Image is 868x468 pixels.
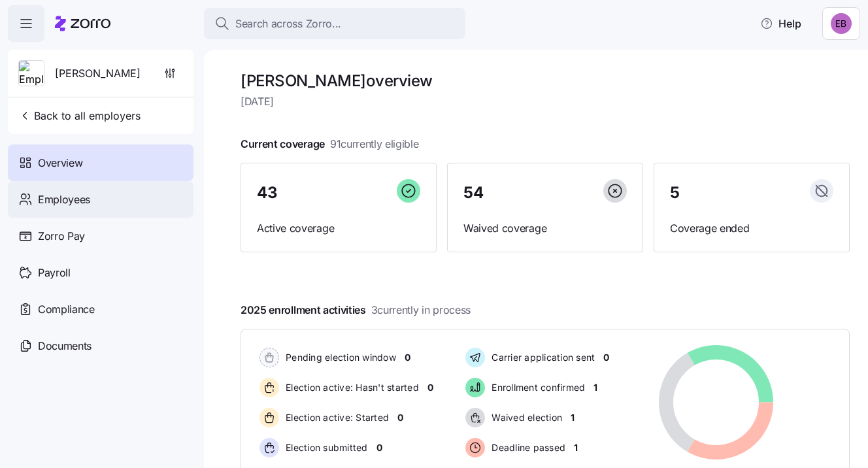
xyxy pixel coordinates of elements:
a: Zorro Pay [8,218,193,254]
img: e893a1d701ecdfe11b8faa3453cd5ce7 [831,13,852,34]
span: Active coverage [257,220,420,237]
a: Documents [8,327,193,364]
span: 1 [593,381,597,394]
span: Enrollment confirmed [488,381,585,394]
a: Employees [8,181,193,218]
span: Election active: Started [282,411,389,424]
img: Employer logo [19,61,44,87]
span: 5 [670,185,680,201]
span: 0 [376,441,382,454]
a: Overview [8,144,193,181]
span: 0 [397,411,403,424]
span: Carrier application sent [488,351,595,364]
span: Employees [38,192,90,208]
span: Zorro Pay [38,228,85,244]
span: 0 [405,351,410,364]
button: Help [750,10,812,37]
span: Waived election [488,411,562,424]
span: Coverage ended [670,220,833,237]
span: Pending election window [282,351,396,364]
span: Search across Zorro... [235,16,341,32]
span: 54 [463,185,483,201]
span: Election active: Hasn't started [282,381,419,394]
span: 91 currently eligible [330,136,419,152]
span: 3 currently in process [371,302,471,318]
span: Documents [38,338,92,354]
span: Deadline passed [488,441,565,454]
a: Compliance [8,291,193,327]
span: 43 [257,185,277,201]
span: [PERSON_NAME] [55,65,141,82]
span: Compliance [38,301,95,318]
span: 0 [427,381,433,394]
span: Help [760,16,801,31]
span: 1 [571,411,575,424]
span: Payroll [38,265,71,281]
span: 2025 enrollment activities [241,302,471,318]
button: Search across Zorro... [204,8,465,39]
span: Waived coverage [463,220,627,237]
h1: [PERSON_NAME] overview [241,71,850,91]
span: 1 [574,441,578,454]
span: Overview [38,155,82,171]
span: [DATE] [241,93,850,110]
button: Back to all employers [13,103,146,129]
span: Current coverage [241,136,419,152]
a: Payroll [8,254,193,291]
span: Back to all employers [18,108,141,124]
span: 0 [603,351,609,364]
span: Election submitted [282,441,368,454]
